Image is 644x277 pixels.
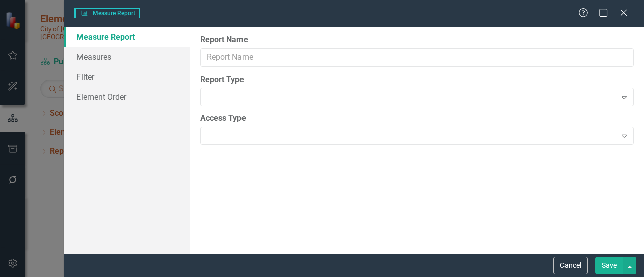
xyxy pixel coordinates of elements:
[200,113,634,124] label: Access Type
[64,27,190,47] a: Measure Report
[200,34,634,46] label: Report Name
[595,257,623,274] button: Save
[200,74,634,86] label: Report Type
[200,48,634,67] input: Report Name
[64,86,190,107] a: Element Order
[553,257,588,274] button: Cancel
[64,47,190,67] a: Measures
[64,67,190,87] a: Filter
[74,8,140,18] span: Measure Report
